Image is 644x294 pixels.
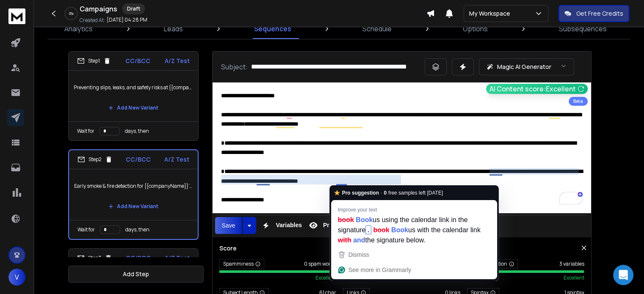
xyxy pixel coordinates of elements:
[315,275,336,281] span: excellent
[357,19,397,39] a: Schedule
[77,226,95,233] p: Wait for
[559,24,607,34] p: Subsequences
[102,99,165,116] button: Add New Variant
[77,128,94,135] p: Wait for
[219,244,584,253] h3: Score
[213,82,591,213] div: To enrich screen reader interactions, please activate Accessibility in Grammarly extension settings
[554,19,612,39] a: Subsequences
[559,261,584,267] span: 3 variables
[102,198,165,215] button: Add New Variant
[74,174,193,198] p: Early smoke & fire detection for {{companyName}}’s facilities
[68,266,204,283] button: Add Step
[80,17,105,24] p: Created At:
[249,19,296,39] a: Sequences
[613,265,633,285] div: Open Intercom Messenger
[469,9,514,18] p: My Workspace
[164,155,189,164] p: A/Z Test
[479,58,574,75] button: Magic AI Generator
[258,217,304,234] button: Variables
[558,5,629,22] button: Get Free Credits
[569,97,588,106] div: Beta
[458,19,493,39] a: Options
[68,51,199,141] li: Step1CC/BCCA/Z TestPreventing slips, leaks, and safety risks at {{companyName}}Add New VariantWai...
[304,261,336,267] span: 0 spam words
[563,275,584,281] span: excellent
[126,155,151,164] p: CC/BCC
[122,3,145,14] div: Draft
[80,4,117,14] h1: Campaigns
[69,11,74,16] p: 0 %
[362,24,392,34] p: Schedule
[74,76,193,99] p: Preventing slips, leaks, and safety risks at {{companyName}}
[486,84,588,94] button: AI Content score:Excellent
[77,57,111,65] div: Step 1
[8,269,25,286] button: V
[107,16,147,23] p: [DATE] 04:28 PM
[8,8,25,24] img: logo
[254,24,291,34] p: Sequences
[215,217,242,234] button: Save
[59,19,98,39] a: Analytics
[68,149,199,240] li: Step2CC/BCCA/Z TestEarly smoke & fire detection for {{companyName}}’s facilitiesAdd New VariantWa...
[125,226,149,233] p: days, then
[125,57,150,65] p: CC/BCC
[126,254,151,262] p: CC/BCC
[165,57,190,65] p: A/Z Test
[305,217,365,234] button: Preview Email
[219,259,264,269] span: Spamminess
[159,19,188,39] a: Leads
[64,24,93,34] p: Analytics
[164,24,183,34] p: Leads
[77,156,113,163] div: Step 2
[165,254,190,262] p: A/Z Test
[576,9,623,18] p: Get Free Credits
[77,254,112,262] div: Step 3
[321,222,365,229] span: Preview Email
[497,63,551,71] p: Magic AI Generator
[221,62,248,72] p: Subject:
[125,128,149,135] p: days, then
[463,24,488,34] p: Options
[274,222,304,229] span: Variables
